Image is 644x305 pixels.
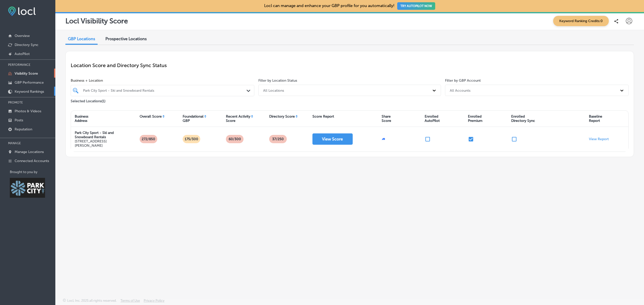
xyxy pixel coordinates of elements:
img: Park City [10,178,45,198]
p: 175/300 [183,135,200,143]
p: GBP Performance [15,80,44,85]
div: Business Address [75,114,88,123]
p: Location Score and Directory Sync Status [71,62,629,68]
span: GBP Locations [68,36,95,41]
p: Locl, Inc. 2025 all rights reserved. [67,299,117,302]
label: Filter by GBP Account [445,78,481,83]
a: View Report [589,137,609,141]
p: Locl Visibility Score [65,17,128,25]
p: Connected Accounts [15,159,49,163]
p: 37 /250 [270,135,286,143]
p: [STREET_ADDRESS][PERSON_NAME] [75,139,132,148]
div: Foundational GBP [183,114,204,123]
div: Directory Score [269,114,295,119]
div: Overall Score [140,114,162,119]
span: Business + Location [71,78,254,83]
a: Terms of Use [120,299,140,305]
div: All Locations [263,88,284,92]
div: Share Score [382,114,391,123]
p: Keyword Rankings [15,89,44,94]
p: Reputation [15,127,32,131]
p: Overview [15,34,30,38]
strong: Park City Sport - Ski and Snowboard Rentals [75,131,114,139]
div: Park City Sport - Ski and Snowboard Rentals [83,88,247,93]
p: Directory Sync [15,43,38,47]
span: Prospective Locations [105,36,147,41]
div: Baseline Report [589,114,602,123]
p: Visibility Score [15,71,38,76]
p: 60/300 [227,135,243,143]
p: Posts [15,118,23,122]
p: AutoPilot [15,52,30,56]
p: Photos & Videos [15,109,41,113]
div: Recent Activity Score [226,114,250,123]
p: Selected Locations ( 1 ) [71,97,105,103]
p: Brought to you by [10,170,55,174]
div: Enrolled Directory Sync [511,114,535,123]
button: View Score [312,133,353,145]
span: Keyword Ranking Credits: 0 [553,16,609,26]
div: Score Report [312,114,334,119]
p: Manage Locations [15,150,44,154]
button: TRY AUTOPILOT NOW [397,2,435,10]
p: 272/850 [140,135,157,143]
img: fda3e92497d09a02dc62c9cd864e3231.png [8,7,36,16]
div: All Accounts [450,88,470,92]
a: Privacy Policy [144,299,165,305]
label: Filter by Location Status [258,78,297,83]
div: Enrolled Premium [468,114,482,123]
div: Enrolled AutoPilot [425,114,440,123]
